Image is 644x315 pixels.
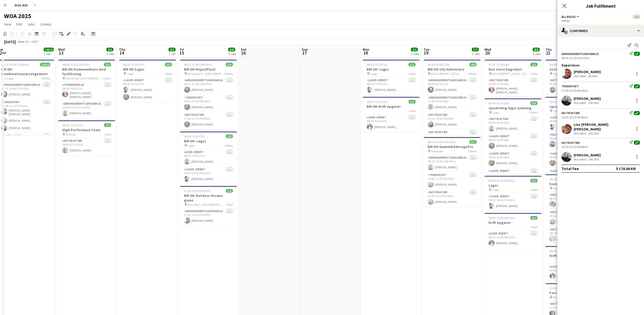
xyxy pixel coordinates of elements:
div: 16:30-21:10 (4h40m) [561,145,640,149]
a: Edit [14,21,24,28]
span: Week 33 [17,40,30,44]
span: View [4,22,11,26]
div: Supervisor [557,63,644,67]
span: Jobs [27,22,35,26]
div: 149.2km [587,101,600,105]
span: Edit [16,22,22,26]
button: All roles [561,15,580,19]
div: Instruktør [561,141,580,145]
div: CEST [32,40,38,44]
div: [PERSON_NAME] [574,153,601,157]
div: [DATE] [4,39,16,44]
h1: WOA 2025 [4,12,31,20]
span: Comms [40,22,51,26]
a: Jobs [25,21,37,28]
div: Arrangementsansvarlig [561,52,599,56]
div: Not rated [574,74,587,78]
a: Comms [38,21,54,28]
div: 15:35-20:15 (4h40m) [561,115,640,119]
a: View [2,21,13,28]
div: 149.2km [587,157,600,161]
div: Not rated [574,131,587,135]
span: 4/4 [633,15,640,19]
div: Total fee [561,166,579,171]
div: 11:40-16:30 (4h50m) [561,89,640,92]
div: Not rated [574,157,587,161]
div: 89.4km [587,74,598,78]
div: Transport [561,84,579,88]
div: 5 170.00 KR [616,166,636,171]
div: [PERSON_NAME] [574,96,601,101]
h3: Job Fulfilment [557,3,644,9]
div: Not rated [574,101,587,105]
div: Instruktør [561,111,580,115]
div: [PERSON_NAME] [574,70,601,74]
span: All roles [561,15,576,19]
div: 08:55-21:10 (12h15m) [561,56,640,60]
div: 4 Roles [561,19,640,23]
button: WOA 2025 [10,0,32,10]
div: Line [PERSON_NAME] [PERSON_NAME] [574,122,632,131]
div: 129.7km [587,131,600,135]
div: Confirmed [557,25,644,37]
